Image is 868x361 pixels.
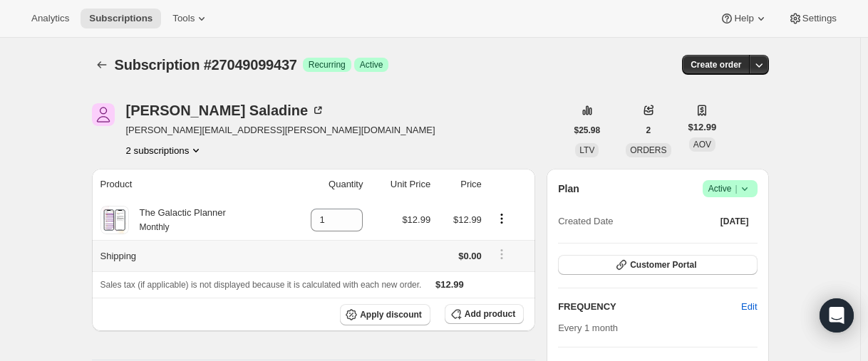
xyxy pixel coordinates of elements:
button: Help [711,9,776,28]
span: Help [734,13,753,24]
button: Subscriptions [92,55,112,75]
th: Quantity [284,169,368,200]
span: Subscriptions [89,13,153,24]
div: [PERSON_NAME] Saladine [126,103,326,117]
span: ORDERS [630,145,666,155]
h2: FREQUENCY [558,300,741,314]
button: 2 [638,120,660,140]
span: Edit [741,300,757,314]
div: The Galactic Planner [129,206,226,234]
span: Every 1 month [558,323,618,333]
img: product img [102,206,127,234]
button: Settings [780,9,845,28]
span: Recurring [309,59,346,70]
span: $12.99 [402,214,430,225]
button: Edit [733,295,765,318]
span: Sales tax (if applicable) is not displayed because it is calculated with each new order. [100,280,422,290]
span: Angela Saladine [92,103,115,126]
span: LTV [579,145,594,155]
button: Create order [682,55,750,75]
button: Shipping actions [490,246,513,262]
button: Analytics [23,9,78,28]
button: $25.98 [566,120,609,140]
th: Unit Price [367,169,435,200]
button: Add product [445,304,524,324]
span: Customer Portal [630,259,696,271]
button: Subscriptions [81,9,161,28]
th: Price [435,169,486,200]
span: Analytics [31,13,69,24]
button: Customer Portal [558,255,757,275]
span: Subscription #27049099437 [115,57,297,73]
span: | [735,183,737,194]
span: Settings [802,13,837,24]
span: [PERSON_NAME][EMAIL_ADDRESS][PERSON_NAME][DOMAIN_NAME] [126,123,435,137]
small: Monthly [140,222,170,232]
button: Apply discount [340,304,430,325]
h2: Plan [558,182,579,196]
span: 2 [646,125,651,136]
div: Open Intercom Messenger [820,298,854,333]
span: Created Date [558,214,613,229]
span: $12.99 [435,279,464,290]
span: $12.99 [453,214,482,225]
button: [DATE] [712,211,758,231]
span: AOV [693,140,711,150]
span: Apply discount [360,309,422,320]
span: Add product [465,308,515,320]
span: Tools [172,13,195,24]
span: $25.98 [574,125,601,136]
span: [DATE] [720,216,749,227]
span: $12.99 [688,120,717,135]
button: Product actions [126,143,204,157]
button: Product actions [490,211,513,226]
th: Product [92,169,284,200]
span: $0.00 [458,251,482,261]
th: Shipping [92,240,284,271]
span: Active [708,182,752,196]
button: Tools [164,9,217,28]
span: Active [360,59,383,70]
span: Create order [691,59,741,70]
